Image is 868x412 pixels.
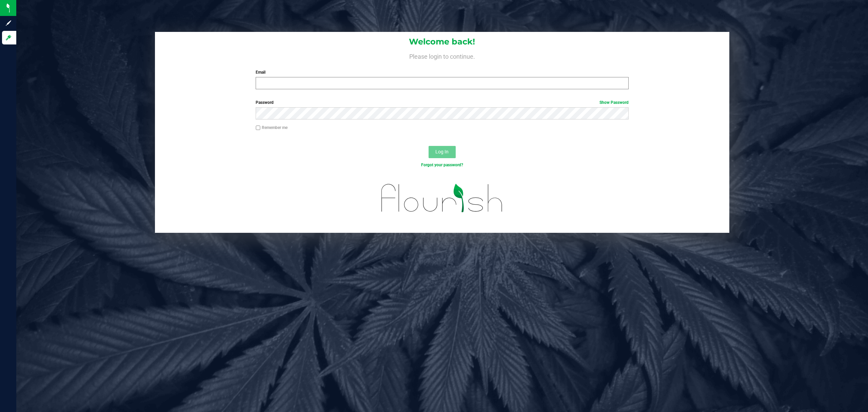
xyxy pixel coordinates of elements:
inline-svg: Log in [5,34,12,41]
inline-svg: Sign up [5,20,12,26]
label: Email [256,69,629,75]
label: Remember me [256,125,288,131]
span: Log In [435,149,449,154]
h4: Please login to continue. [155,52,730,60]
a: Show Password [599,100,629,105]
img: flourish_logo.svg [370,175,514,221]
a: Forgot your password? [421,163,463,167]
button: Log In [429,146,456,158]
h1: Welcome back! [155,37,730,46]
span: Password [256,100,274,105]
input: Remember me [256,126,260,130]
